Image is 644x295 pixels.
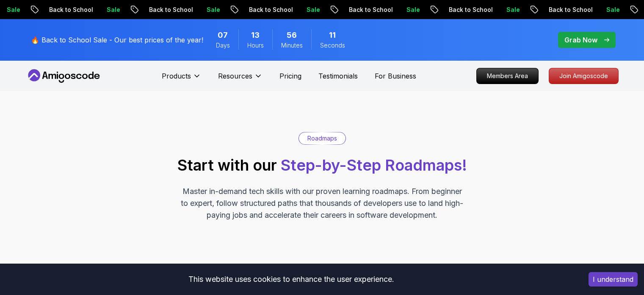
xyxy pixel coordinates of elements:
button: Accept cookies [589,272,638,287]
p: Grab Now [564,35,597,45]
p: Products [162,71,191,81]
p: Back to School [214,6,271,14]
p: Sale [171,6,199,14]
p: Join Amigoscode [549,68,618,84]
span: 13 Hours [251,29,260,41]
span: 7 Days [218,29,228,41]
a: For Business [375,71,416,81]
span: Minutes [281,41,303,50]
span: Step-by-Step Roadmaps! [281,156,467,174]
p: Master in-demand tech skills with our proven learning roadmaps. From beginner to expert, follow s... [180,185,464,221]
p: Sale [271,6,299,14]
span: Seconds [320,41,345,50]
a: Pricing [279,71,301,81]
a: Join Amigoscode [549,68,619,84]
button: Resources [218,71,263,88]
span: Hours [247,41,264,50]
span: Days [216,41,230,50]
p: Members Area [477,68,538,84]
p: Roadmaps [307,134,337,143]
p: 🔥 Back to School Sale - Our best prices of the year! [31,35,203,45]
p: Back to School [114,6,171,14]
p: Back to School [414,6,471,14]
p: Back to School [314,6,371,14]
button: Products [162,71,201,88]
p: Sale [72,6,99,14]
p: Sale [571,6,598,14]
span: 11 Seconds [329,29,336,41]
p: Sale [371,6,398,14]
a: Members Area [476,68,539,84]
p: Back to School [14,6,72,14]
h2: Start with our [177,157,467,174]
span: 56 Minutes [287,29,297,41]
div: This website uses cookies to enhance the user experience. [6,270,576,289]
p: Back to School [514,6,571,14]
a: Testimonials [318,71,358,81]
p: Sale [471,6,498,14]
p: Resources [218,71,252,81]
